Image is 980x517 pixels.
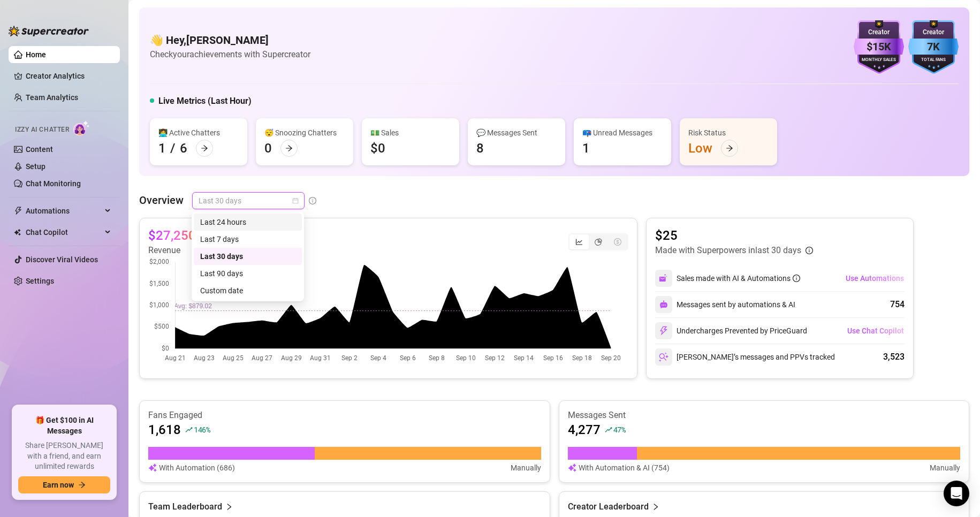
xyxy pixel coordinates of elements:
[309,197,316,204] span: info-circle
[613,424,626,435] span: 47 %
[201,145,208,152] span: arrow-right
[659,326,668,336] img: svg%3e
[726,145,733,152] span: arrow-right
[14,229,21,236] img: Chat Copilot
[78,481,86,489] span: arrow-right
[944,481,969,506] div: Open Intercom Messenger
[26,162,45,171] a: Setup
[18,440,110,472] span: Share [PERSON_NAME] with a friend, and earn unlimited rewards
[9,26,89,36] img: logo-BBDzfeDw.svg
[139,192,184,208] article: Overview
[150,48,310,61] article: Check your achievements with Supercreator
[845,270,905,287] button: Use Automations
[659,273,668,283] img: svg%3e
[148,409,541,421] article: Fans Engaged
[26,179,81,188] a: Chat Monitoring
[655,348,835,366] div: [PERSON_NAME]’s messages and PPVs tracked
[614,238,621,246] span: dollar-circle
[73,120,90,136] img: AI Chatter
[568,421,601,438] article: 4,277
[854,39,904,55] div: $15K
[370,140,385,157] div: $0
[688,127,769,139] div: Risk Status
[579,462,670,474] article: With Automation & AI (754)
[43,481,74,489] span: Earn now
[200,268,295,279] div: Last 90 days
[854,27,904,37] div: Creator
[476,127,557,139] div: 💬 Messages Sent
[568,409,961,421] article: Messages Sent
[225,500,233,513] span: right
[595,238,602,246] span: pie-chart
[148,462,157,474] img: svg%3e
[148,227,196,244] article: $27,250
[582,140,590,157] div: 1
[264,127,345,139] div: 😴 Snoozing Chatters
[655,296,795,313] div: Messages sent by automations & AI
[26,255,98,264] a: Discover Viral Videos
[264,140,272,157] div: 0
[150,33,310,48] h4: 👋 Hey, [PERSON_NAME]
[806,247,813,254] span: info-circle
[370,127,451,139] div: 💵 Sales
[199,193,298,209] span: Last 30 days
[148,244,221,257] article: Revenue
[582,127,663,139] div: 📪 Unread Messages
[655,322,807,339] div: Undercharges Prevented by PriceGuard
[568,233,628,250] div: segmented control
[652,500,659,513] span: right
[194,214,302,231] div: Last 24 hours
[200,216,295,228] div: Last 24 hours
[194,424,210,435] span: 146 %
[655,244,801,257] article: Made with Superpowers in last 30 days
[908,39,959,55] div: 7K
[200,233,295,245] div: Last 7 days
[180,140,187,157] div: 6
[605,426,612,434] span: rise
[511,462,541,474] article: Manually
[292,197,299,204] span: calendar
[159,462,235,474] article: With Automation (686)
[194,231,302,248] div: Last 7 days
[18,476,110,493] button: Earn nowarrow-right
[200,285,295,296] div: Custom date
[575,238,583,246] span: line-chart
[26,50,46,59] a: Home
[854,57,904,64] div: Monthly Sales
[285,145,293,152] span: arrow-right
[18,415,110,436] span: 🎁 Get $100 in AI Messages
[194,265,302,282] div: Last 90 days
[908,20,959,74] img: blue-badge-DgoSNQY1.svg
[659,300,668,309] img: svg%3e
[568,462,576,474] img: svg%3e
[847,326,904,335] span: Use Chat Copilot
[883,351,905,363] div: 3,523
[158,95,252,108] h5: Live Metrics (Last Hour)
[854,20,904,74] img: purple-badge-B9DA21FR.svg
[476,140,484,157] div: 8
[26,67,111,85] a: Creator Analytics
[655,227,813,244] article: $25
[200,250,295,262] div: Last 30 days
[847,322,905,339] button: Use Chat Copilot
[659,352,668,362] img: svg%3e
[26,145,53,154] a: Content
[158,127,239,139] div: 👩‍💻 Active Chatters
[677,272,800,284] div: Sales made with AI & Automations
[846,274,904,283] span: Use Automations
[26,93,78,102] a: Team Analytics
[890,298,905,311] div: 754
[194,248,302,265] div: Last 30 days
[14,207,22,215] span: thunderbolt
[158,140,166,157] div: 1
[908,57,959,64] div: Total Fans
[568,500,649,513] article: Creator Leaderboard
[908,27,959,37] div: Creator
[26,202,102,219] span: Automations
[793,275,800,282] span: info-circle
[148,500,222,513] article: Team Leaderboard
[148,421,181,438] article: 1,618
[26,224,102,241] span: Chat Copilot
[930,462,960,474] article: Manually
[15,125,69,135] span: Izzy AI Chatter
